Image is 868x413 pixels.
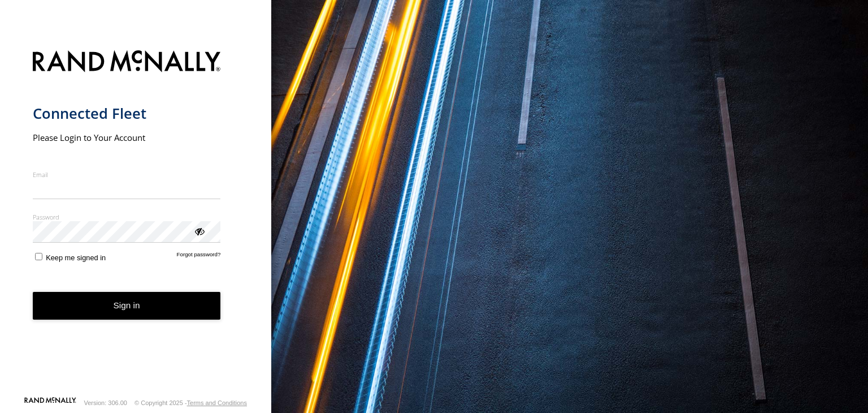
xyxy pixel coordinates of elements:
[46,253,106,262] span: Keep me signed in
[35,253,42,260] input: Keep me signed in
[193,225,205,236] div: ViewPassword
[33,213,221,221] label: Password
[33,132,221,143] h2: Please Login to Your Account
[187,399,247,406] a: Terms and Conditions
[24,397,76,408] a: Visit our Website
[177,251,221,262] a: Forgot password?
[33,104,221,123] h1: Connected Fleet
[33,48,221,77] img: Rand McNally
[134,399,247,406] div: © Copyright 2025 -
[33,292,221,320] button: Sign in
[33,44,239,396] form: main
[33,170,221,179] label: Email
[84,399,127,406] div: Version: 306.00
